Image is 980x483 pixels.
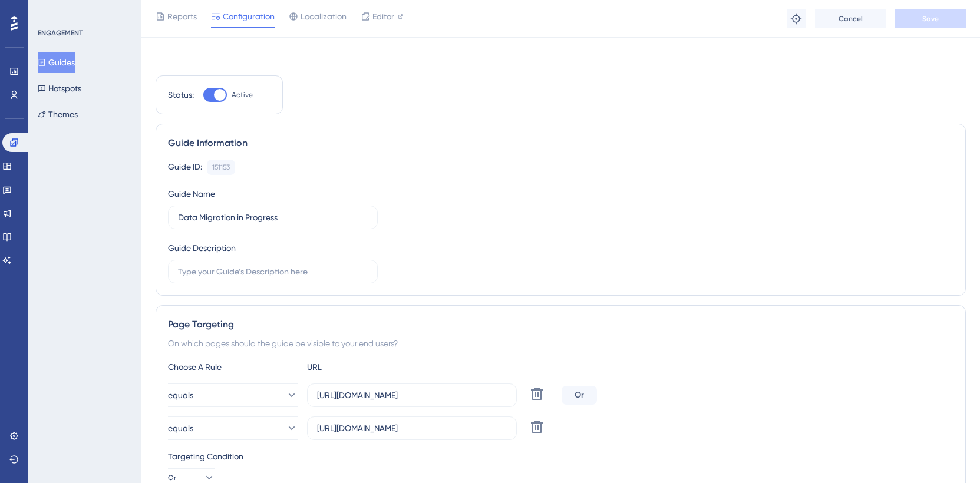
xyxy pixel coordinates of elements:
div: Guide ID: [168,160,202,175]
input: yourwebsite.com/path [317,422,507,435]
button: Themes [38,104,78,125]
input: Type your Guide’s Description here [178,265,368,278]
span: Active [232,90,253,100]
div: Page Targeting [168,317,953,332]
div: 151153 [212,163,230,172]
span: Cancel [839,14,863,24]
div: Guide Information [168,136,953,150]
div: ENGAGEMENT [38,28,83,38]
button: Guides [38,52,75,73]
div: URL [307,360,437,374]
div: Guide Description [168,241,236,255]
span: equals [168,388,193,402]
span: Save [922,14,939,24]
span: Reports [167,9,197,24]
div: Choose A Rule [168,360,298,374]
button: Cancel [815,9,886,28]
span: Editor [372,9,394,24]
button: equals [168,416,298,440]
span: Localization [301,9,347,24]
span: Configuration [223,9,275,24]
span: Or [168,473,176,482]
span: equals [168,421,193,435]
div: On which pages should the guide be visible to your end users? [168,336,953,350]
input: Type your Guide’s Name here [178,211,368,224]
div: Guide Name [168,187,215,201]
button: Hotspots [38,78,81,99]
div: Or [562,386,597,405]
div: Targeting Condition [168,449,953,464]
input: yourwebsite.com/path [317,389,507,402]
button: Save [895,9,966,28]
div: Status: [168,88,194,102]
button: equals [168,383,298,407]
